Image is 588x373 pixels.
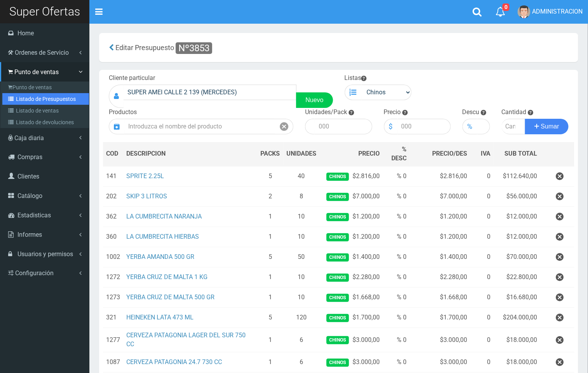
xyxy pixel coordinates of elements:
a: LA CUMBRECITA HIERBAS [126,233,199,240]
input: Consumidor Final [124,85,297,100]
td: $3.000,00 [410,328,470,352]
td: 0 [470,308,494,328]
a: SKIP 3 LITROS [126,193,167,200]
a: YERBA AMANDA 500 GR [126,253,194,260]
span: Editar Presupuesto [115,43,174,52]
input: 000 [477,119,490,134]
a: Punto de ventas [2,82,89,93]
td: 1087 [103,352,123,373]
td: 120 [283,308,320,328]
label: Descu [462,108,480,117]
a: YERBA CRUZ DE MALTA 500 GR [126,293,215,301]
img: User Image [518,5,530,18]
th: COD [103,142,123,167]
a: HEINEKEN LATA 473 ML [126,314,194,321]
span: Usuarios y permisos [17,250,73,258]
th: PACKS [258,142,283,167]
td: 1272 [103,267,123,288]
span: Estadisticas [17,212,51,219]
label: Listas [345,74,367,83]
td: $112.640,00 [494,166,541,187]
td: 10 [283,227,320,247]
a: SPRITE 2.25L [126,172,164,180]
td: 1277 [103,328,123,352]
td: 0 [470,227,494,247]
td: 0 [470,352,494,373]
td: 0 [470,328,494,352]
td: 0 [470,207,494,227]
td: $1.200,00 [410,227,470,247]
span: Chinos [326,359,349,367]
td: $1.700,00 [410,308,470,328]
td: % 0 [383,187,410,207]
td: $1.700,00 [319,308,383,328]
span: IVA [481,150,491,157]
td: $1.200,00 [410,207,470,227]
span: Caja diaria [14,134,44,142]
label: Precio [384,108,401,117]
td: $16.680,00 [494,288,541,308]
span: PRECIO [359,149,380,158]
td: 0 [470,166,494,187]
td: % 0 [383,352,410,373]
span: SUB TOTAL [504,149,537,158]
a: Listado de Presupuestos [2,93,89,105]
label: Unidades/Pack [305,108,347,117]
span: PRECIO/DES [432,150,467,157]
td: $1.668,00 [410,288,470,308]
td: 10 [283,207,320,227]
span: Catálogo [17,192,42,200]
td: % 0 [383,227,410,247]
td: $1.400,00 [410,247,470,267]
td: 10 [283,267,320,288]
input: Cantidad [502,119,526,134]
a: CERVEZA PATAGONIA LAGER DEL SUR 750 CC [126,331,246,348]
td: $70.000,00 [494,247,541,267]
td: $56.000,00 [494,187,541,207]
td: 362 [103,207,123,227]
label: Cantidad [502,108,527,117]
span: Home [17,29,34,37]
td: $3.000,00 [410,352,470,373]
td: 1 [258,267,283,288]
span: Chinos [326,173,349,181]
a: CERVEZA PATAGONIA 24.7 730 CC [126,358,222,366]
td: 1273 [103,288,123,308]
td: 1 [258,352,283,373]
span: Chinos [326,274,349,282]
span: Sumar [541,123,559,130]
span: Nº3853 [176,42,212,54]
td: 8 [283,187,320,207]
td: 2 [258,187,283,207]
input: 000 [315,119,372,134]
td: 0 [470,247,494,267]
th: UNIDADES [283,142,320,167]
span: Compras [17,153,42,161]
td: $18.000,00 [494,328,541,352]
td: % 0 [383,207,410,227]
td: $2.816,00 [319,166,383,187]
td: % 0 [383,308,410,328]
td: 40 [283,166,320,187]
td: 1 [258,227,283,247]
button: Sumar [525,119,569,134]
td: $12.000,00 [494,227,541,247]
td: $1.668,00 [319,288,383,308]
span: Chinos [326,193,349,201]
td: 360 [103,227,123,247]
input: Introduzca el nombre del producto [124,119,275,134]
a: Listado de ventas [2,105,89,116]
span: 0 [503,3,509,11]
td: $1.200,00 [319,227,383,247]
td: 321 [103,308,123,328]
span: Informes [17,231,42,238]
td: 10 [283,288,320,308]
td: $1.200,00 [319,207,383,227]
td: $204.000,00 [494,308,541,328]
td: % 0 [383,247,410,267]
a: YERBA CRUZ DE MALTA 1 KG [126,273,208,281]
span: Clientes [17,173,39,180]
span: Ordenes de Servicio [15,49,69,56]
label: Cliente particular [109,74,155,83]
td: 1 [258,328,283,352]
